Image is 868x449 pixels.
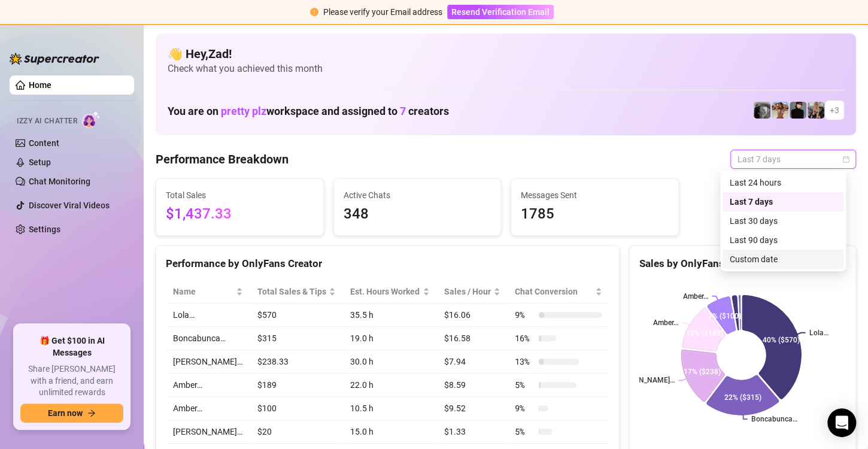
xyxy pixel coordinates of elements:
[257,285,327,298] span: Total Sales & Tips
[168,45,844,62] h4: 👋 Hey, Zad !
[250,327,344,350] td: $315
[515,308,534,321] span: 9 %
[29,80,51,90] a: Home
[343,420,437,444] td: 15.0 h
[437,304,508,327] td: $16.06
[515,332,534,345] span: 16 %
[166,189,314,202] span: Total Sales
[82,111,101,128] img: AI Chatter
[738,150,849,168] span: Last 7 days
[250,350,344,374] td: $238.33
[515,402,534,415] span: 9 %
[344,203,491,226] span: 348
[250,374,344,397] td: $189
[250,304,344,327] td: $570
[17,116,77,127] span: Izzy AI Chatter
[20,363,123,399] span: Share [PERSON_NAME] with a friend, and earn unlimited rewards
[10,53,99,65] img: logo-BBDzfeDw.svg
[310,8,318,16] span: exclamation-circle
[751,415,797,423] text: Boncabunca…
[437,420,508,444] td: $1.33
[515,285,593,298] span: Chat Conversion
[166,304,250,327] td: Lola…
[343,374,437,397] td: 22.0 h
[437,397,508,420] td: $9.52
[521,203,669,226] span: 1785
[166,327,250,350] td: Boncabunca…
[343,397,437,420] td: 10.5 h
[166,374,250,397] td: Amber…
[809,329,828,337] text: Lola…
[29,201,110,210] a: Discover Viral Videos
[515,378,534,392] span: 5 %
[437,374,508,397] td: $8.59
[29,177,90,186] a: Chat Monitoring
[508,280,609,304] th: Chat Conversion
[166,350,250,374] td: [PERSON_NAME]…
[323,5,442,19] div: Please verify your Email address
[842,156,849,163] span: calendar
[754,102,770,119] img: Amber
[730,195,836,208] div: Last 7 days
[515,355,534,368] span: 13 %
[639,256,846,272] div: Sales by OnlyFans Creator
[723,211,843,230] div: Last 30 days
[437,327,508,350] td: $16.58
[48,408,83,418] span: Earn now
[444,285,491,298] span: Sales / Hour
[730,214,836,227] div: Last 30 days
[20,404,123,423] button: Earn nowarrow-right
[250,420,344,444] td: $20
[29,157,51,167] a: Setup
[790,102,806,119] img: Camille
[723,173,843,192] div: Last 24 hours
[221,105,266,117] span: pretty plz
[437,350,508,374] td: $7.94
[29,224,60,234] a: Settings
[343,350,437,374] td: 30.0 h
[166,203,314,226] span: $1,437.33
[168,62,844,75] span: Check what you achieved this month
[250,280,344,304] th: Total Sales & Tips
[87,409,96,417] span: arrow-right
[772,102,788,119] img: Amber
[29,138,59,148] a: Content
[652,318,678,327] text: Amber…
[515,425,534,438] span: 5 %
[168,105,449,118] h1: You are on workspace and assigned to creators
[521,189,669,202] span: Messages Sent
[344,189,491,202] span: Active Chats
[451,7,550,17] span: Resend Verification Email
[683,292,708,301] text: Amber…
[166,397,250,420] td: Amber…
[730,253,836,266] div: Custom date
[156,151,289,168] h4: Performance Breakdown
[723,250,843,269] div: Custom date
[343,304,437,327] td: 35.5 h
[20,335,123,359] span: 🎁 Get $100 in AI Messages
[447,5,554,19] button: Resend Verification Email
[830,104,839,117] span: + 3
[173,285,233,298] span: Name
[250,397,344,420] td: $100
[723,230,843,250] div: Last 90 days
[343,327,437,350] td: 19.0 h
[350,285,420,298] div: Est. Hours Worked
[827,408,856,437] div: Open Intercom Messenger
[730,233,836,247] div: Last 90 days
[723,192,843,211] div: Last 7 days
[808,102,824,119] img: Violet
[614,377,674,385] text: [PERSON_NAME]…
[400,105,406,117] span: 7
[166,256,609,272] div: Performance by OnlyFans Creator
[730,176,836,189] div: Last 24 hours
[166,420,250,444] td: [PERSON_NAME]…
[437,280,508,304] th: Sales / Hour
[166,280,250,304] th: Name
